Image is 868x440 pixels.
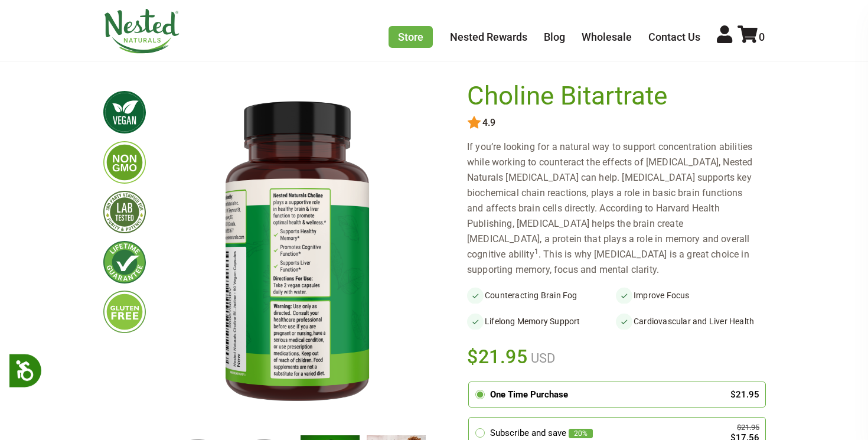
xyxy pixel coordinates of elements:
img: star.svg [467,116,481,130]
span: $21.95 [467,344,528,370]
a: Store [389,26,433,48]
sup: 1 [534,247,539,256]
img: vegan [103,91,146,133]
li: Counteracting Brain Fog [467,287,616,304]
li: Lifelong Memory Support [467,313,616,330]
span: USD [528,351,555,366]
a: 0 [738,31,765,43]
a: Blog [544,31,565,43]
span: 0 [759,31,765,43]
span: 4.9 [481,118,495,128]
a: Wholesale [582,31,632,43]
h1: Choline Bitartrate [467,82,759,111]
div: If you’re looking for a natural way to support concentration abilities while working to counterac... [467,139,765,278]
img: gmofree [103,141,146,184]
li: Cardiovascular and Liver Health [616,313,765,330]
img: thirdpartytested [103,191,146,233]
img: glutenfree [103,291,146,333]
img: Choline Bitartrate [165,82,429,425]
img: Nested Naturals [103,9,180,54]
li: Improve Focus [616,287,765,304]
a: Contact Us [648,31,700,43]
a: Nested Rewards [450,31,527,43]
img: lifetimeguarantee [103,241,146,283]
